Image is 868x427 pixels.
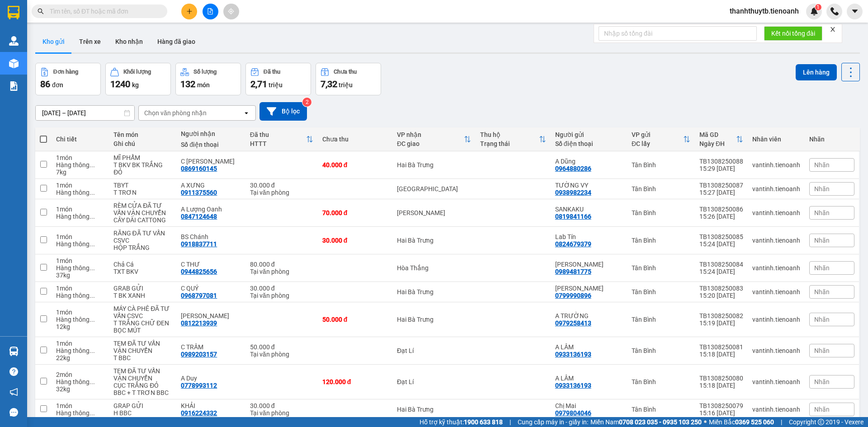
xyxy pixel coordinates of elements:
div: 15:16 [DATE] [699,409,743,417]
div: A TRƯỜNG [555,312,623,319]
div: 40.000 đ [322,161,388,169]
div: Người gửi [555,131,623,138]
div: 15:20 [DATE] [699,292,743,299]
div: Hàng thông thường [56,264,104,272]
div: Hòa Thắng [397,264,471,272]
div: TEM ĐÃ TƯ VẤN VẬN CHUYỂN [113,340,172,354]
button: plus [181,4,197,19]
sup: 1 [815,4,821,10]
div: 22 kg [56,354,104,361]
span: 132 [180,79,195,89]
div: Tại văn phòng [250,268,313,275]
div: 15:24 [DATE] [699,268,743,275]
span: Nhãn [814,264,830,272]
div: ĐC giao [397,140,464,147]
div: 80.000 đ [250,261,313,268]
span: 86 [40,79,50,89]
img: warehouse-icon [9,36,19,46]
span: | [781,417,782,427]
div: 15:18 [DATE] [699,351,743,358]
div: Hai Bà Trưng [397,161,471,169]
span: 2,71 [250,79,267,89]
button: Số lượng132món [175,63,241,95]
div: A Duy [181,375,241,382]
div: Chọn văn phòng nhận [144,108,207,117]
div: XUÂN HƯƠNG [555,285,623,292]
div: 15:26 [DATE] [699,213,743,220]
div: 32 kg [56,385,104,393]
div: vantinh.tienoanh [752,237,800,244]
div: 30.000 đ [250,285,313,292]
div: Hàng thông thường [56,292,104,299]
span: Nhãn [814,161,830,169]
div: Hàng thông thường [56,409,104,417]
span: ... [90,316,95,323]
div: BS Chánh [181,233,241,240]
div: Mã GD [699,131,736,138]
span: thanhthuytb.tienoanh [722,5,806,17]
button: Kho gửi [35,31,72,52]
div: 0778993112 [181,382,217,389]
span: triệu [339,81,353,89]
th: Toggle SortBy [695,127,748,151]
div: 0933136193 [555,382,591,389]
div: C Kim Anh [181,158,241,165]
div: 1 món [56,402,104,409]
span: ... [90,292,95,299]
div: T BKV BK TRẮNG ĐỎ [113,161,172,176]
span: Nhãn [814,209,830,216]
span: 7,32 [321,79,337,89]
span: triệu [269,81,283,89]
div: 15:19 [DATE] [699,319,743,327]
div: RĂNG ĐÃ TƯ VẤN CSVC [113,230,172,244]
button: Đã thu2,71 triệu [245,63,311,95]
img: phone-icon [830,7,839,15]
div: HTTT [250,140,306,147]
div: vantinh.tienoanh [752,406,800,413]
div: 15:29 [DATE] [699,165,743,172]
div: T BK XANH [113,292,172,299]
div: Tên món [113,131,172,138]
span: ⚪️ [704,420,707,424]
span: Cung cấp máy in - giấy in: [518,417,588,427]
div: 1 món [56,340,104,347]
div: A LÂM [555,375,623,382]
div: 1 món [56,285,104,292]
div: TB1308250086 [699,206,743,213]
button: Chưa thu7,32 triệu [316,63,381,95]
div: vantinh.tienoanh [752,209,800,216]
div: TB1308250088 [699,158,743,165]
div: C TRÂM [181,343,241,351]
strong: 0708 023 035 - 0935 103 250 [619,418,702,426]
button: aim [223,4,239,19]
div: 0968797081 [181,292,217,299]
span: close [830,26,836,33]
span: Nhãn [814,406,830,413]
div: 7 kg [56,169,104,176]
div: 120.000 đ [322,378,388,385]
div: A Lượng Oanh [181,206,241,213]
div: Số điện thoại [555,140,623,147]
div: Má Hải [555,261,623,268]
span: Nhãn [814,237,830,244]
span: file-add [207,8,213,14]
div: Tân Bình [632,347,690,354]
button: caret-down [847,4,863,19]
div: Hàng thông thường [56,213,104,220]
div: Tại văn phòng [250,351,313,358]
div: T BBC [113,354,172,361]
div: Tân Bình [632,288,690,296]
div: 0944825656 [181,268,217,275]
div: vantinh.tienoanh [752,185,800,192]
div: Tân Bình [632,378,690,385]
th: Toggle SortBy [627,127,695,151]
span: ... [90,189,95,196]
div: Lab Tín [555,233,623,240]
div: TB1308250080 [699,375,743,382]
span: Miền Bắc [709,417,774,427]
sup: 2 [302,98,311,107]
div: vantinh.tienoanh [752,264,800,272]
div: Tân Bình [632,316,690,323]
button: Bộ lọc [259,102,307,121]
div: Tại văn phòng [250,409,313,417]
